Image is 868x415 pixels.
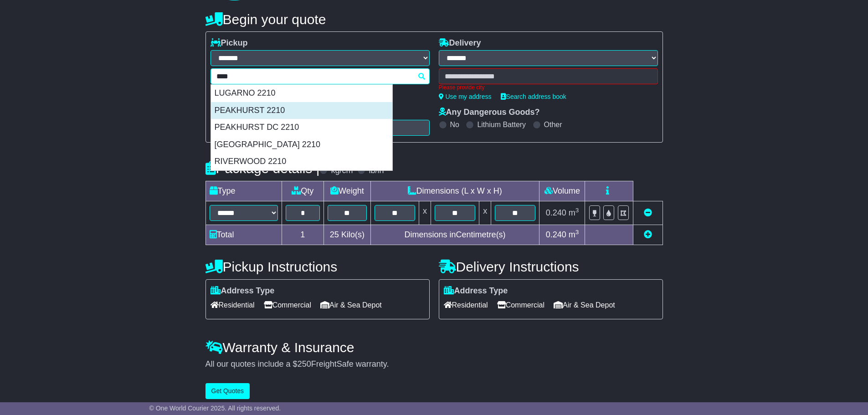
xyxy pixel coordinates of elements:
[205,161,320,176] h4: Package details |
[149,405,281,412] span: © One World Courier 2025. All rights reserved.
[569,208,579,217] span: m
[444,286,508,296] label: Address Type
[211,286,275,296] label: Address Type
[544,120,562,129] label: Other
[211,102,392,119] div: PEAKHURST 2210
[211,68,430,84] typeahead: Please provide city
[546,208,566,217] span: 0.240
[575,207,579,214] sup: 3
[444,298,488,312] span: Residential
[501,93,566,100] a: Search address book
[320,298,382,312] span: Air & Sea Depot
[439,84,658,91] div: Please provide city
[211,136,392,154] div: [GEOGRAPHIC_DATA] 2210
[369,166,384,176] label: lb/in
[477,120,526,129] label: Lithium Battery
[205,340,663,355] h4: Warranty & Insurance
[370,181,539,201] td: Dimensions (L x W x H)
[450,120,459,129] label: No
[554,298,615,312] span: Air & Sea Depot
[282,225,324,245] td: 1
[211,85,392,102] div: LUGARNO 2210
[330,230,339,239] span: 25
[479,201,491,225] td: x
[644,208,652,217] a: Remove this item
[644,230,652,239] a: Add new item
[439,38,481,48] label: Delivery
[264,298,311,312] span: Commercial
[331,166,353,176] label: kg/cm
[205,12,663,27] h4: Begin your quote
[497,298,544,312] span: Commercial
[539,181,585,201] td: Volume
[575,229,579,236] sup: 3
[298,359,311,369] span: 250
[205,225,282,245] td: Total
[211,119,392,136] div: PEAKHURST DC 2210
[211,38,248,48] label: Pickup
[370,225,539,245] td: Dimensions in Centimetre(s)
[205,181,282,201] td: Type
[419,201,431,225] td: x
[205,359,663,369] div: All our quotes include a $ FreightSafe warranty.
[205,383,250,399] button: Get Quotes
[569,230,579,239] span: m
[546,230,566,239] span: 0.240
[211,298,255,312] span: Residential
[282,181,324,201] td: Qty
[324,225,371,245] td: Kilo(s)
[205,259,430,274] h4: Pickup Instructions
[439,259,663,274] h4: Delivery Instructions
[439,93,492,100] a: Use my address
[211,153,392,170] div: RIVERWOOD 2210
[439,108,540,118] label: Any Dangerous Goods?
[324,181,371,201] td: Weight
